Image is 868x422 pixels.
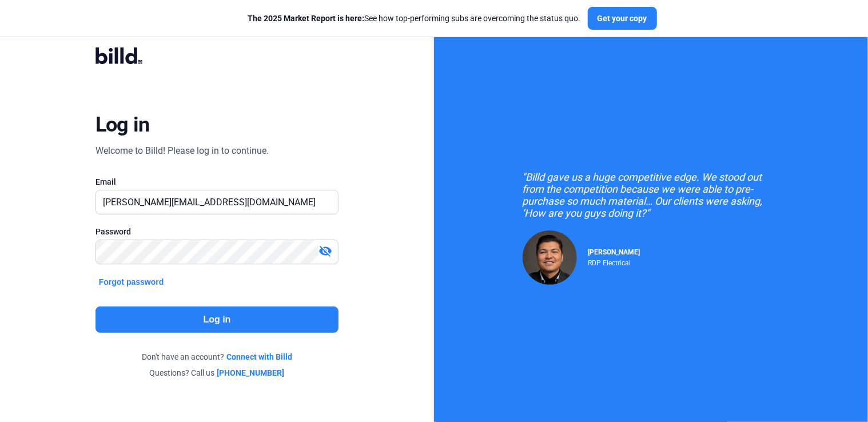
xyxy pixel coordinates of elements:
div: Don't have an account? [95,351,339,363]
div: RDP Electrical [588,256,640,267]
mat-icon: visibility_off [318,244,332,258]
button: Log in [95,306,339,333]
button: Forgot password [95,276,168,288]
div: See how top-performing subs are overcoming the status quo. [248,13,581,24]
div: Password [95,226,339,237]
div: Log in [95,112,150,137]
div: "Billd gave us a huge competitive edge. We stood out from the competition because we were able to... [523,171,780,219]
span: The 2025 Market Report is here: [248,14,365,23]
span: [PERSON_NAME] [588,248,640,256]
img: Raul Pacheco [523,230,577,285]
div: Questions? Call us [95,367,339,379]
div: Email [95,176,339,188]
a: Connect with Billd [226,351,292,363]
a: [PHONE_NUMBER] [217,367,285,379]
div: Welcome to Billd! Please log in to continue. [95,144,269,158]
button: Get your copy [588,7,657,30]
